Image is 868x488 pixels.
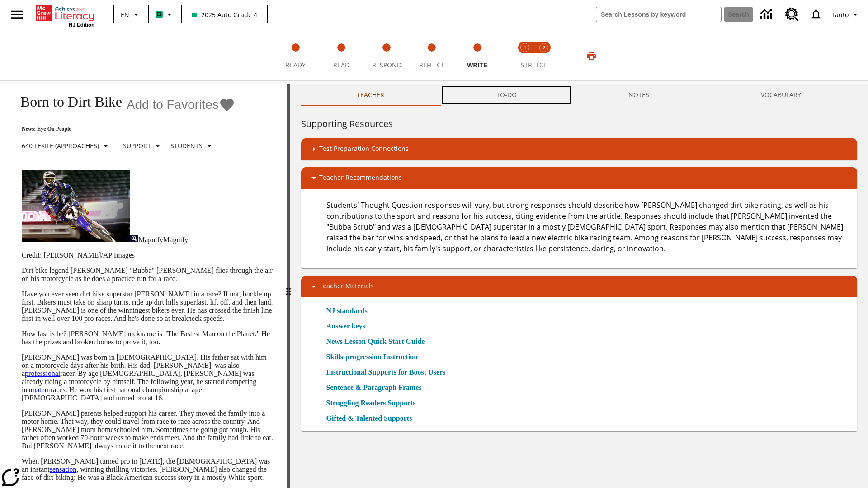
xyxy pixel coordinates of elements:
[117,6,146,23] button: Language: EN, Select a language
[301,167,857,189] div: Teacher Recommendations
[326,352,418,362] a: Skills-progression Instruction, Will open in new browser window or tab
[705,84,857,106] button: VOCABULARY
[419,61,444,69] span: Reflect
[4,1,30,28] button: Open side menu
[326,413,418,424] a: Gifted & Talented Supports
[119,138,167,154] button: Scaffolds, Support
[138,236,163,244] span: Magnify
[22,141,99,150] p: 640 Lexile (Approaches)
[319,144,409,155] p: Test Preparation Connections
[301,84,440,106] button: Teacher
[333,61,349,69] span: Read
[440,84,572,106] button: TO-DO
[406,31,458,80] button: Reflect step 4 of 5
[326,382,422,393] a: Sentence & Paragraph Frames, Will open in new browser window or tab
[572,84,705,106] button: NOTES
[326,367,446,378] a: Instructional Supports for Boost Users, Will open in new browser window or tab
[524,45,526,51] text: 1
[157,9,161,20] span: B
[192,10,257,19] span: 2025 Auto Grade 4
[18,138,115,154] button: Select Lexile, 640 Lexile (Approaches)
[22,170,130,242] img: Motocross racer James Stewart flies through the air on his dirt bike.
[831,10,849,19] span: Tauto
[326,336,425,347] a: News Lesson Quick Start Guide, Will open in new browser window or tab
[531,31,557,80] button: Stretch Respond step 2 of 2
[22,251,276,259] p: Credit: [PERSON_NAME]/AP Images
[22,330,276,346] p: How fast is he? [PERSON_NAME] nickname is "The Fastest Man on the Planet." He has the prizes and ...
[326,398,421,408] a: Struggling Readers Supports
[301,276,857,297] div: Teacher Materials
[521,61,548,69] span: STRETCH
[467,61,487,69] span: Write
[22,457,276,482] p: When [PERSON_NAME] turned pro in [DATE], the [DEMOGRAPHIC_DATA] was an instant , winning thrillin...
[170,141,203,150] p: Students
[755,2,780,27] a: Data Center
[69,22,94,28] span: NJ Edition
[301,84,857,106] div: Instructional Panel Tabs
[25,370,60,377] a: professional
[828,6,864,23] button: Profile/Settings
[127,97,235,113] button: Add to Favorites - Born to Dirt Bike
[301,138,857,160] div: Test Preparation Connections
[290,84,868,488] div: activity
[121,10,129,19] span: EN
[167,138,218,154] button: Select Student
[326,200,850,254] p: Students' Thought Question responses will vary, but strong responses should describe how [PERSON_...
[22,290,276,323] p: Have you ever seen dirt bike superstar [PERSON_NAME] in a race? If not, buckle up first. Bikers m...
[130,235,138,242] img: Magnify
[287,84,290,488] div: Press Enter or Spacebar and then press right and left arrow keys to move the slider
[372,61,401,69] span: Respond
[804,3,828,26] a: Notifications
[163,236,188,244] span: Magnify
[451,31,504,80] button: Write step 5 of 5
[123,141,151,150] p: Support
[780,2,804,27] a: Resource Center, Will open in new tab
[512,31,538,80] button: Stretch Read step 1 of 2
[22,267,276,283] p: Dirt bike legend [PERSON_NAME] "Bubba" [PERSON_NAME] flies through the air on his motorcycle as h...
[36,3,94,28] div: Home
[152,6,179,23] button: Boost Class color is mint green. Change class color
[315,31,367,80] button: Read step 2 of 5
[22,353,276,402] p: [PERSON_NAME] was born in [DEMOGRAPHIC_DATA]. His father sat with him on a motorcycle days after ...
[326,321,365,332] a: Answer keys, Will open in new browser window or tab
[319,281,374,292] p: Teacher Materials
[11,94,122,110] h1: Born to Dirt Bike
[269,31,322,80] button: Ready step 1 of 5
[27,386,51,394] a: amateur
[596,7,721,22] input: search field
[360,31,413,80] button: Respond step 3 of 5
[577,47,606,64] button: Print
[22,409,276,450] p: [PERSON_NAME] parents helped support his career. They moved the family into a motor home. That wa...
[127,98,219,112] span: Add to Favorites
[319,173,402,183] p: Teacher Recommendations
[11,126,235,132] p: News: Eye On People
[301,117,857,131] h6: Supporting Resources
[50,465,77,473] a: sensation
[543,45,545,51] text: 2
[286,61,306,69] span: Ready
[326,305,373,316] a: NJ standards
